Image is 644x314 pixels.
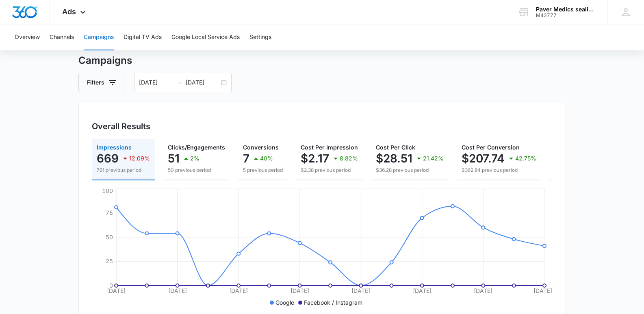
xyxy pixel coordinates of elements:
span: Cost Per Impression [301,144,358,151]
span: Clicks/Engagements [168,144,225,151]
tspan: [DATE] [168,287,186,294]
p: 761 previous period [97,167,150,174]
p: 669 [97,152,119,165]
p: 2% [190,156,199,161]
p: 7 [243,152,249,165]
button: Digital TV Ads [124,24,162,50]
input: End date [186,78,219,87]
tspan: [DATE] [351,287,370,294]
span: Cost Per Click [376,144,415,151]
p: $362.84 previous period [462,167,536,174]
tspan: 0 [109,282,113,289]
span: Ads [62,7,76,16]
tspan: [DATE] [107,287,126,294]
span: Impressions [97,144,132,151]
p: $28.51 [376,152,412,165]
h3: Overall Results [92,120,150,132]
tspan: [DATE] [412,287,431,294]
tspan: 50 [106,234,113,240]
tspan: [DATE] [474,287,492,294]
div: account name [536,6,595,13]
p: 40% [260,156,273,161]
tspan: [DATE] [229,287,248,294]
tspan: 25 [106,258,113,264]
span: Conversions [243,144,279,151]
p: Google [275,298,294,307]
p: $2.38 previous period [301,167,358,174]
p: 51 [168,152,180,165]
input: Start date [139,78,173,87]
p: $207.74 [462,152,505,165]
div: account id [536,13,595,18]
p: 50 previous period [168,167,225,174]
span: to [176,79,182,86]
button: Settings [249,24,271,50]
span: Cost Per Conversion [462,144,520,151]
button: Channels [50,24,74,50]
tspan: [DATE] [533,287,552,294]
p: 8.82% [340,156,358,161]
tspan: [DATE] [290,287,309,294]
h3: Campaigns [78,53,566,68]
p: Facebook / Instagram [304,298,362,307]
tspan: 100 [102,187,113,194]
p: 12.09% [129,156,150,161]
p: 42.75% [515,156,536,161]
p: $2.17 [301,152,329,165]
tspan: 75 [106,209,113,216]
button: Google Local Service Ads [171,24,240,50]
button: Filters [78,73,124,92]
p: $36.28 previous period [376,167,444,174]
button: Overview [15,24,40,50]
p: 5 previous period [243,167,283,174]
span: swap-right [176,79,182,86]
p: 21.42% [423,156,444,161]
button: Campaigns [84,24,114,50]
